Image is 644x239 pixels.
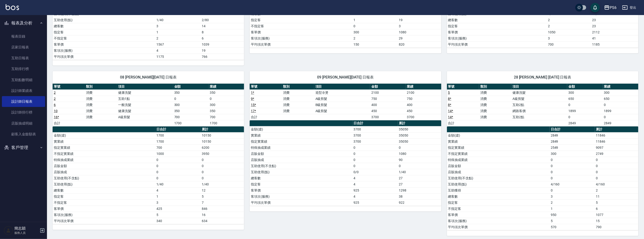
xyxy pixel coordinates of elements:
td: 19 [398,17,441,23]
td: 1899 [603,108,638,114]
td: 400 [370,102,406,108]
td: 820 [398,41,441,47]
td: 互助使用(不含點) [53,175,155,181]
td: 1 [353,17,398,23]
td: 4/160 [595,181,638,187]
td: 金額(虛) [53,132,155,138]
td: 1700 [173,120,209,126]
td: 4 [353,181,398,187]
td: 2 [547,23,591,29]
a: 互助排行榜 [2,63,45,74]
td: 350 [173,90,209,96]
td: 5 [155,212,201,218]
button: PS6 [602,3,618,12]
td: 1700 [209,120,244,126]
td: 指定客 [447,200,550,206]
td: 0 [201,163,244,169]
td: 1080 [398,151,441,157]
td: 實業績 [250,132,352,138]
td: 互助使用(點) [53,181,155,187]
td: 3700 [353,132,398,138]
td: 總客數 [447,17,547,23]
th: 日合計 [353,120,398,126]
th: 類別 [479,84,511,90]
td: 消費 [479,96,511,102]
td: 23 [591,17,638,23]
td: 300 [603,90,638,96]
td: 4 [353,193,398,200]
td: 2112 [591,29,638,35]
td: 客項次(服務) [250,193,352,200]
td: 3700 [353,126,398,132]
td: 0 [595,163,638,169]
td: 2749 [595,151,638,157]
td: 11 [595,193,638,200]
td: 150 [353,41,398,47]
td: 1000 [155,151,201,157]
td: 700 [173,114,209,120]
td: 766 [201,54,244,60]
td: 特殊抽成業績 [250,145,352,151]
td: 客單價 [250,29,352,35]
td: 客項次(服務) [53,212,155,218]
th: 金額 [370,84,406,90]
td: 互助使用(不含點) [250,163,352,169]
td: 健康洗髮 [511,90,567,96]
td: 10150 [201,138,244,145]
td: 0 [550,175,595,181]
td: 16 [201,212,244,218]
td: 38 [398,193,441,200]
td: 634 [201,218,244,224]
h5: 簡志穎 [14,226,38,231]
td: 0 [353,23,398,29]
td: 實業績 [53,138,155,145]
td: 750 [406,96,441,102]
td: 1700 [155,138,201,145]
td: 425 [155,206,201,212]
table: a dense table [53,84,244,126]
td: 1/40 [398,169,441,175]
td: 2849 [567,120,603,126]
a: 互助點數明細 [2,74,45,85]
td: 3700 [406,114,441,120]
td: 消費 [479,114,511,120]
td: 4 [353,175,398,181]
td: 客單價 [447,212,550,218]
td: 300 [567,90,603,96]
th: 類別 [282,84,314,90]
td: 2100 [406,90,441,96]
td: 0 [353,163,398,169]
td: 300 [173,102,209,108]
td: 0 [550,163,595,169]
td: 300 [209,102,244,108]
td: 消費 [85,102,117,108]
td: 不指定客 [53,200,155,206]
td: 1080 [398,29,441,35]
td: 0 [353,145,398,151]
td: 消費 [282,102,314,108]
a: 顧客入金餘額表 [2,129,45,140]
td: 4 [155,47,201,54]
td: 29 [398,35,441,41]
th: 項目 [511,84,567,90]
td: 不指定客 [250,23,352,29]
td: 10150 [201,132,244,138]
td: 消費 [85,114,117,120]
td: 925 [353,200,398,206]
td: 90 [398,157,441,163]
td: 0 [155,163,201,169]
td: 消費 [282,108,314,114]
th: 累計 [398,120,441,126]
td: 0 [201,157,244,163]
td: 特殊抽成業績 [447,157,550,163]
td: 4/160 [550,181,595,187]
td: 實業績 [447,138,550,145]
td: 1050 [547,29,591,35]
table: a dense table [447,126,638,230]
td: 店販抽成 [447,169,550,175]
td: 0 [209,96,244,102]
td: 700 [547,41,591,47]
th: 業績 [209,84,244,90]
td: 3 [155,200,201,206]
td: 14 [201,23,244,29]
